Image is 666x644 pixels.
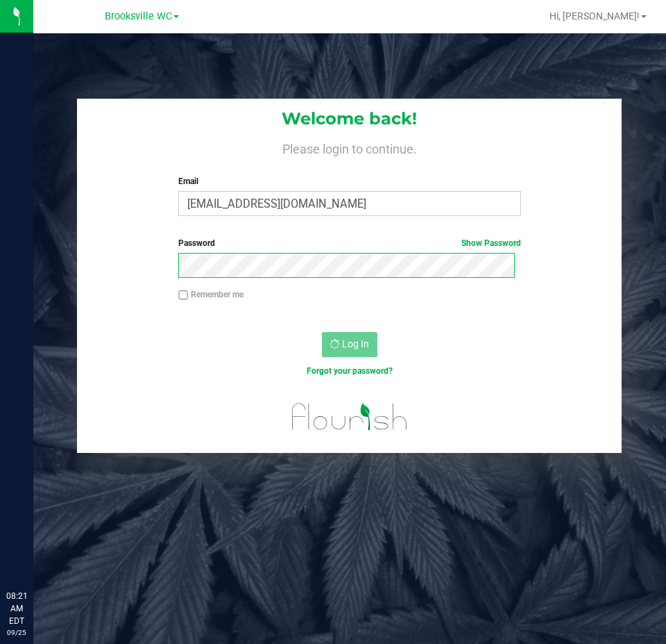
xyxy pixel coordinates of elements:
h1: Welcome back! [77,110,622,128]
button: Log In [322,332,377,357]
span: Log In [342,338,369,349]
input: Remember me [178,290,188,300]
img: flourish_logo.svg [282,392,418,442]
span: Hi, [PERSON_NAME]! [549,10,640,22]
span: Password [178,238,215,248]
label: Email [178,175,520,188]
p: 09/25 [6,627,27,638]
a: Forgot your password? [307,366,393,376]
h4: Please login to continue. [77,139,622,156]
label: Remember me [178,288,244,301]
a: Show Password [461,238,521,248]
span: Brooksville WC [105,10,172,22]
p: 08:21 AM EDT [6,590,27,627]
